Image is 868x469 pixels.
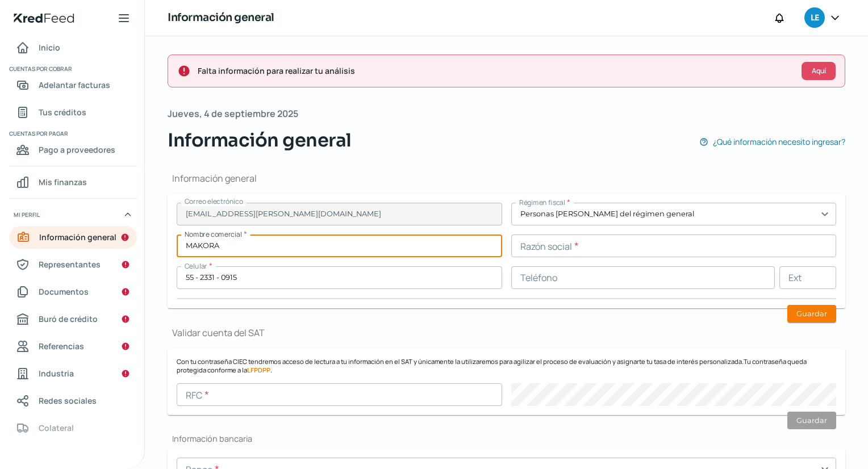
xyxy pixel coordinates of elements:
[9,335,137,358] a: Referencias
[39,366,74,380] span: Industria
[168,172,845,185] h1: Información general
[9,308,137,330] a: Buró de crédito
[39,143,115,157] span: Pago a proveedores
[168,127,352,154] span: Información general
[185,261,207,271] span: Celular
[9,362,137,385] a: Industria
[39,78,110,92] span: Adelantar facturas
[802,62,836,80] button: Aquí
[39,257,101,271] span: Representantes
[39,393,97,408] span: Redes sociales
[14,210,40,220] span: Mi perfil
[168,106,298,122] span: Jueves, 4 de septiembre 2025
[39,40,60,55] span: Inicio
[9,417,137,439] a: Colateral
[9,128,135,139] span: Cuentas por pagar
[9,74,137,97] a: Adelantar facturas
[168,433,845,444] h2: Información bancaria
[39,105,86,119] span: Tus créditos
[9,101,137,124] a: Tus créditos
[9,64,135,74] span: Cuentas por cobrar
[9,280,137,303] a: Documentos
[168,10,274,26] h1: Información general
[39,175,87,189] span: Mis finanzas
[39,284,89,299] span: Documentos
[39,230,116,244] span: Información general
[9,253,137,276] a: Representantes
[168,326,845,339] h1: Validar cuenta del SAT
[787,412,836,429] button: Guardar
[39,339,84,353] span: Referencias
[812,68,826,74] span: Aquí
[39,421,74,435] span: Colateral
[787,305,836,323] button: Guardar
[811,11,819,25] span: LE
[9,226,137,249] a: Información general
[519,198,565,207] span: Régimen fiscal
[185,229,242,239] span: Nombre comercial
[198,64,792,78] span: Falta información para realizar tu análisis
[247,366,270,374] a: LFPDPP
[9,139,137,161] a: Pago a proveedores
[39,312,98,326] span: Buró de crédito
[185,196,243,206] span: Correo electrónico
[9,171,137,194] a: Mis finanzas
[9,390,137,412] a: Redes sociales
[9,36,137,59] a: Inicio
[177,357,836,374] p: Con tu contraseña CIEC tendremos acceso de lectura a tu información en el SAT y únicamente la uti...
[713,135,845,149] span: ¿Qué información necesito ingresar?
